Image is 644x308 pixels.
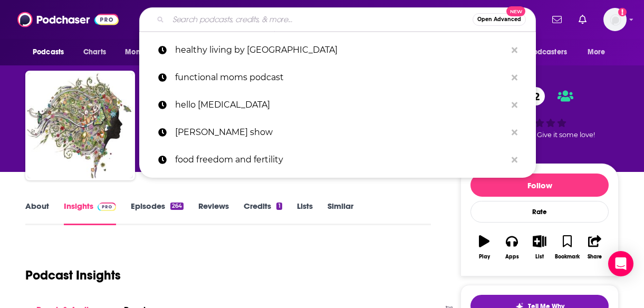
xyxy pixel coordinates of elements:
[98,203,116,211] img: Podchaser Pro
[33,45,64,60] span: Podcasts
[603,8,627,31] img: User Profile
[548,11,566,28] a: Show notifications dropdown
[139,119,536,146] a: [PERSON_NAME] show
[139,7,536,32] div: Search podcasts, credits, & more...
[498,228,525,266] button: Apps
[553,228,581,266] button: Bookmark
[470,174,609,197] button: Follow
[588,45,605,60] span: More
[175,146,506,174] p: food freedom and fertility
[139,146,536,174] a: food freedom and fertility
[608,251,633,276] div: Open Intercom Messenger
[618,8,627,16] svg: Add a profile image
[473,13,526,26] button: Open AdvancedNew
[581,228,609,266] button: Share
[477,17,521,22] span: Open Advanced
[470,228,498,266] button: Play
[25,42,78,62] button: open menu
[125,45,162,60] span: Monitoring
[526,228,553,266] button: List
[131,201,184,225] a: Episodes264
[139,64,536,91] a: functional moms podcast
[17,9,119,30] img: Podchaser - Follow, Share and Rate Podcasts
[76,42,112,62] a: Charts
[506,6,525,16] span: New
[175,64,506,91] p: functional moms podcast
[460,80,619,146] div: 42Good podcast? Give it some love!
[175,36,506,64] p: healthy living by willow creek springs
[198,201,229,225] a: Reviews
[118,42,176,62] button: open menu
[139,36,536,64] a: healthy living by [GEOGRAPHIC_DATA]
[175,91,506,119] p: hello hot flash
[510,42,582,62] button: open menu
[603,8,627,31] span: Logged in as megcassidy
[276,203,282,210] div: 1
[168,11,473,28] input: Search podcasts, credits, & more...
[244,201,282,225] a: Credits1
[328,201,353,225] a: Similar
[555,254,580,260] div: Bookmark
[25,201,49,225] a: About
[484,131,595,139] span: Good podcast? Give it some love!
[505,254,519,260] div: Apps
[603,8,627,31] button: Show profile menu
[580,42,619,62] button: open menu
[170,203,184,210] div: 264
[535,254,544,260] div: List
[516,45,567,60] span: For Podcasters
[25,267,121,283] h1: Podcast Insights
[139,91,536,119] a: hello [MEDICAL_DATA]
[297,201,313,225] a: Lists
[175,119,506,146] p: dr haley show
[83,45,106,60] span: Charts
[64,201,116,225] a: InsightsPodchaser Pro
[588,254,602,260] div: Share
[574,11,591,28] a: Show notifications dropdown
[470,201,609,223] div: Rate
[27,73,133,178] img: Healthy Living by Willow Creek Springs
[479,254,490,260] div: Play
